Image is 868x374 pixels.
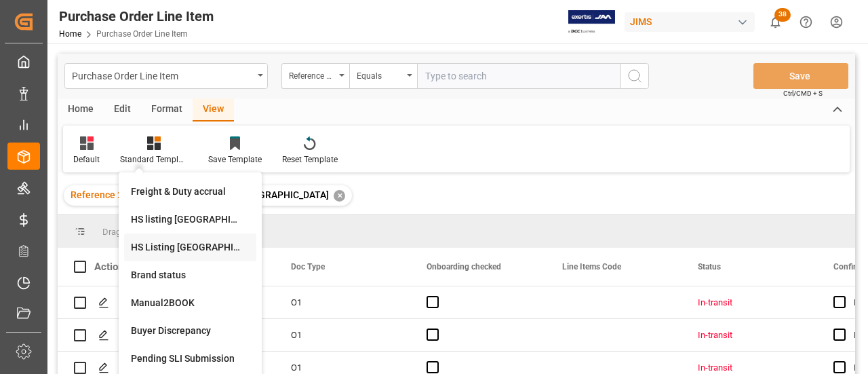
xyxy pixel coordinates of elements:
div: Pending SLI Submission [131,352,250,366]
div: In-transit [698,320,801,351]
div: O1 [275,286,410,318]
div: Standard Templates [120,153,188,166]
span: Reference 2 Vendor [71,189,156,200]
div: Press SPACE to select this row. [58,319,139,352]
div: ✕ [334,190,345,202]
input: Type to search [417,63,620,89]
span: Line Items Code [562,262,621,272]
div: Format [141,98,193,121]
div: Save Template [208,153,262,166]
div: Reference 2 Vendor [289,67,335,82]
button: JIMS [625,9,760,35]
div: Freight & Duty accrual [131,185,250,199]
div: Edit [104,98,141,121]
div: Default [73,153,100,166]
button: open menu [349,63,417,89]
div: Brand status [131,268,250,282]
button: open menu [64,63,268,89]
div: Press SPACE to select this row. [58,286,139,319]
div: In-transit [698,287,801,318]
button: Help Center [791,7,821,37]
div: Purchase Order Line Item [72,67,253,83]
button: search button [620,63,649,89]
div: Manual2BOOK [131,296,250,310]
div: JIMS [625,12,755,32]
img: Exertis%20JAM%20-%20Email%20Logo.jpg_1722504956.jpg [568,10,615,34]
div: Action [94,261,123,273]
button: show 38 new notifications [760,7,791,37]
a: Home [59,29,81,39]
div: View [193,98,234,121]
span: Status [698,262,721,272]
button: Save [753,63,848,89]
div: Purchase Order Line Item [59,6,214,26]
span: Ctrl/CMD + S [783,88,823,98]
button: open menu [281,63,349,89]
span: Drag here to set row groups [102,227,208,237]
div: Reset Template [282,153,338,166]
div: HS Listing [GEOGRAPHIC_DATA] [131,240,250,255]
span: 38 [774,8,791,22]
div: O1 [275,319,410,351]
span: Doc Type [291,262,325,272]
div: Equals [357,67,403,82]
div: Buyer Discrepancy [131,324,250,338]
span: Onboarding checked [427,262,501,272]
div: Home [58,98,104,121]
div: HS listing [GEOGRAPHIC_DATA] [131,212,250,227]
